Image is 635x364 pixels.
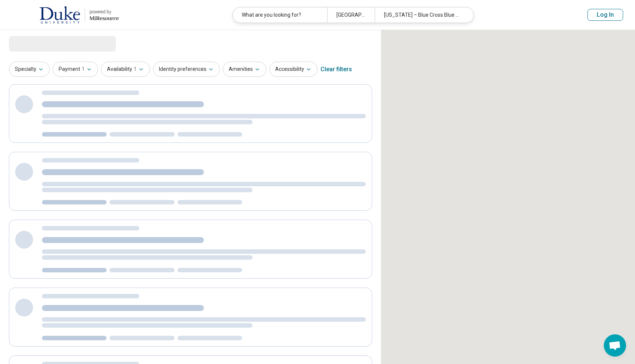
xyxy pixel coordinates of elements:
[134,65,137,73] span: 1
[320,60,352,78] div: Clear filters
[327,7,374,23] div: [GEOGRAPHIC_DATA], [GEOGRAPHIC_DATA]
[9,36,71,51] span: Loading...
[375,7,469,23] div: [US_STATE] – Blue Cross Blue Shield
[12,6,119,24] a: Duke Universitypowered by
[223,62,266,77] button: Amenities
[604,334,626,357] a: Open chat
[82,65,85,73] span: 1
[269,62,317,77] button: Accessibility
[9,62,50,77] button: Specialty
[53,62,98,77] button: Payment1
[233,7,327,23] div: What are you looking for?
[39,6,80,24] img: Duke University
[101,62,150,77] button: Availability1
[153,62,220,77] button: Identity preferences
[587,9,623,21] button: Log In
[89,9,119,15] div: powered by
